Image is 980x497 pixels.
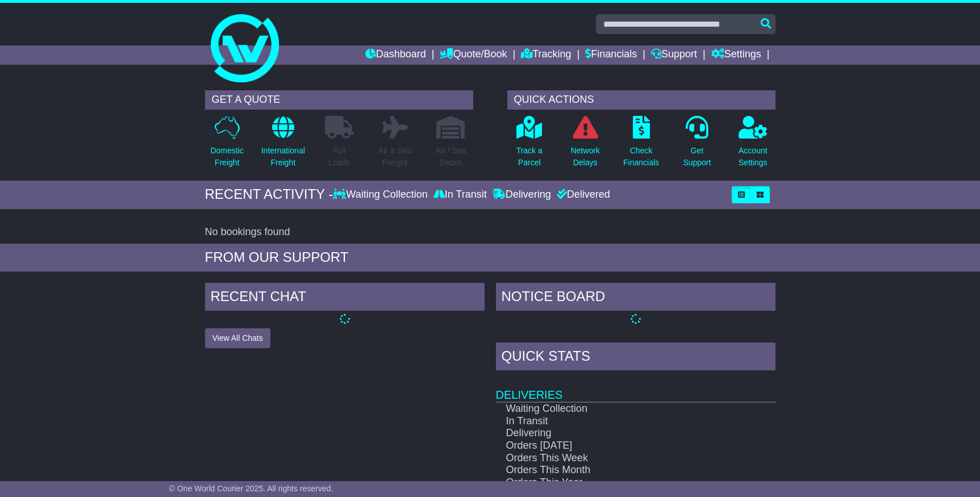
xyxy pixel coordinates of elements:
[496,452,735,465] td: Orders This Week
[210,145,243,169] p: Domestic Freight
[570,145,599,169] p: Network Delays
[205,186,333,203] div: RECENT ACTIVITY -
[496,477,735,489] td: Orders This Year
[496,415,735,428] td: In Transit
[585,45,637,65] a: Financials
[496,283,775,314] div: NOTICE BOARD
[738,115,768,175] a: AccountSettings
[210,115,244,175] a: DomesticFreight
[325,145,353,169] p: Full Loads
[205,328,270,348] button: View All Chats
[496,373,775,402] td: Deliveries
[490,189,554,201] div: Delivering
[521,45,571,65] a: Tracking
[496,464,735,477] td: Orders This Month
[516,115,543,175] a: Track aParcel
[683,145,711,169] p: Get Support
[682,115,711,175] a: GetSupport
[496,402,735,415] td: Waiting Collection
[711,45,761,65] a: Settings
[507,90,775,110] div: QUICK ACTIONS
[554,189,610,201] div: Delivered
[169,484,333,493] span: © One World Courier 2025. All rights reserved.
[496,440,735,452] td: Orders [DATE]
[570,115,600,175] a: NetworkDelays
[205,90,473,110] div: GET A QUOTE
[739,145,768,169] p: Account Settings
[431,189,490,201] div: In Transit
[378,145,412,169] p: Air & Sea Freight
[496,343,775,373] div: Quick Stats
[261,145,305,169] p: International Freight
[623,145,659,169] p: Check Financials
[333,189,430,201] div: Waiting Collection
[651,45,697,65] a: Support
[205,283,485,314] div: RECENT CHAT
[365,45,426,65] a: Dashboard
[205,249,775,266] div: FROM OUR SUPPORT
[496,427,735,440] td: Delivering
[261,115,306,175] a: InternationalFreight
[440,45,507,65] a: Quote/Book
[623,115,660,175] a: CheckFinancials
[436,145,466,169] p: Air / Sea Depot
[205,226,775,239] div: No bookings found
[516,145,543,169] p: Track a Parcel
